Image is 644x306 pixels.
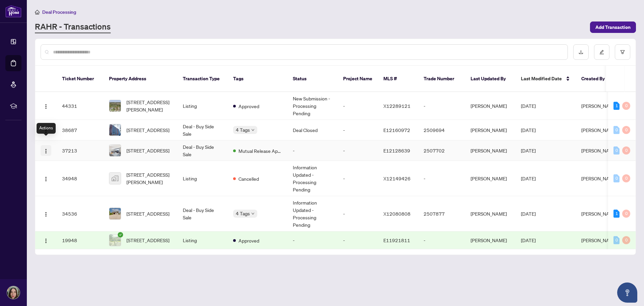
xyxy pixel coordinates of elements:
[613,146,620,155] div: 0
[383,175,411,181] span: X12149426
[43,238,49,244] img: Logo
[622,210,630,218] div: 0
[573,44,589,60] button: download
[57,231,104,249] td: 19948
[251,212,255,215] span: down
[594,44,609,60] button: edit
[126,236,169,244] span: [STREET_ADDRESS]
[622,174,630,182] div: 0
[109,145,121,156] img: thumbnail-img
[383,147,410,154] span: E12128639
[287,120,338,140] td: Deal Closed
[579,50,583,54] span: download
[613,126,620,134] div: 0
[126,147,169,154] span: [STREET_ADDRESS]
[613,174,620,182] div: 0
[465,66,516,92] th: Last Updated By
[383,127,410,133] span: E12160972
[338,231,378,249] td: -
[43,212,49,217] img: Logo
[595,22,631,33] span: Add Transaction
[581,175,618,181] span: [PERSON_NAME]
[617,282,637,303] button: Open asap
[338,140,378,161] td: -
[5,5,21,17] img: logo
[581,103,618,109] span: [PERSON_NAME]
[581,127,618,133] span: [PERSON_NAME]
[465,231,516,249] td: [PERSON_NAME]
[418,161,465,196] td: -
[57,120,104,140] td: 38687
[109,173,121,184] img: thumbnail-img
[43,148,49,154] img: Logo
[378,66,418,92] th: MLS #
[57,196,104,231] td: 34536
[287,66,338,92] th: Status
[576,66,616,92] th: Created By
[615,44,630,60] button: filter
[177,66,228,92] th: Transaction Type
[418,140,465,161] td: 2507702
[118,232,123,237] span: check-circle
[521,147,536,154] span: [DATE]
[465,92,516,120] td: [PERSON_NAME]
[287,161,338,196] td: Information Updated - Processing Pending
[177,120,228,140] td: Deal - Buy Side Sale
[516,66,576,92] th: Last Modified Date
[37,123,56,134] div: Actions
[338,161,378,196] td: -
[418,120,465,140] td: 2509694
[620,50,625,54] span: filter
[42,9,76,15] span: Deal Processing
[465,161,516,196] td: [PERSON_NAME]
[613,236,620,244] div: 0
[465,140,516,161] td: [PERSON_NAME]
[581,237,618,243] span: [PERSON_NAME]
[418,196,465,231] td: 2507877
[109,100,121,112] img: thumbnail-img
[581,147,618,154] span: [PERSON_NAME]
[581,211,618,217] span: [PERSON_NAME]
[521,175,536,181] span: [DATE]
[41,100,51,111] button: Logo
[126,126,169,134] span: [STREET_ADDRESS]
[338,120,378,140] td: -
[383,103,411,109] span: X12289121
[521,103,536,109] span: [DATE]
[238,102,259,110] span: Approved
[41,145,51,156] button: Logo
[177,161,228,196] td: Listing
[465,120,516,140] td: [PERSON_NAME]
[287,196,338,231] td: Information Updated - Processing Pending
[109,208,121,219] img: thumbnail-img
[338,196,378,231] td: -
[43,104,49,109] img: Logo
[177,140,228,161] td: Deal - Buy Side Sale
[236,210,250,217] span: 4 Tags
[126,98,172,113] span: [STREET_ADDRESS][PERSON_NAME]
[622,146,630,155] div: 0
[383,237,410,243] span: E11921811
[383,211,411,217] span: X12080808
[35,10,40,14] span: home
[57,161,104,196] td: 34948
[35,21,111,33] a: RAHR - Transactions
[418,231,465,249] td: -
[126,210,169,217] span: [STREET_ADDRESS]
[41,235,51,246] button: Logo
[109,234,121,246] img: thumbnail-img
[238,147,282,155] span: Mutual Release Approved
[104,66,177,92] th: Property Address
[622,236,630,244] div: 0
[251,128,255,132] span: down
[287,231,338,249] td: -
[465,196,516,231] td: [PERSON_NAME]
[287,92,338,120] td: New Submission - Processing Pending
[338,66,378,92] th: Project Name
[599,50,604,54] span: edit
[418,92,465,120] td: -
[126,171,172,186] span: [STREET_ADDRESS][PERSON_NAME]
[521,237,536,243] span: [DATE]
[236,126,250,134] span: 4 Tags
[41,173,51,184] button: Logo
